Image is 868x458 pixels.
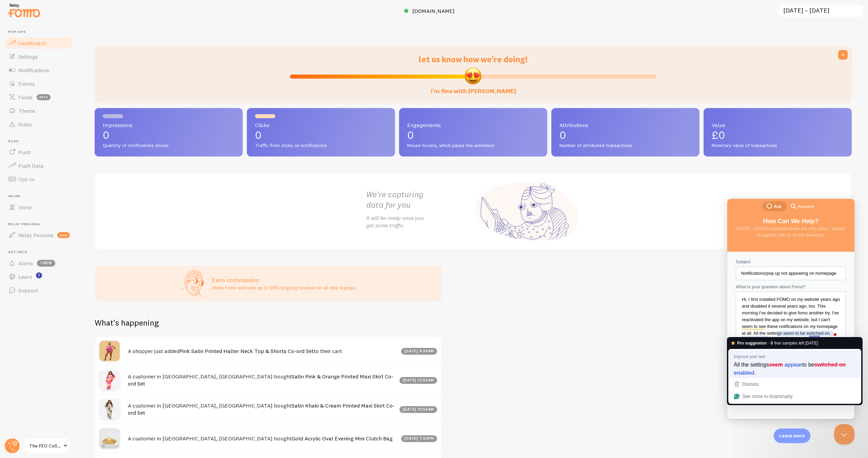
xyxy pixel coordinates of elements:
[212,276,356,284] h3: Earn commission
[37,260,55,267] span: 1 new
[4,63,74,77] a: Notifications
[401,435,437,442] div: [DATE] 7:03pm
[18,94,33,101] span: Flows
[179,348,314,354] a: Pink Satin Printed Halter Neck Top & Shorts Co-ord Set
[399,377,437,384] div: [DATE] 12:56am
[18,80,35,87] span: Events
[103,143,235,149] span: Quantity of notifications shown
[128,373,395,387] h4: A customer in [GEOGRAPHIC_DATA], [GEOGRAPHIC_DATA] bought
[37,94,51,100] span: beta
[18,107,35,114] span: Theme
[4,159,74,172] a: Push Data
[8,30,74,34] span: Pop-ups
[712,143,844,149] span: Monetary value of transactions
[18,273,32,280] span: Learn
[128,348,397,355] h4: A shopper just added to their cart
[712,128,725,142] span: £0
[128,402,395,416] a: Satin Khaki & Cream Printed Maxi Skirt Co-ord Set
[8,194,74,199] span: Inline
[7,2,41,19] img: fomo-relay-logo-orange.svg
[366,214,473,230] p: It will be ready once you get some traffic
[4,228,74,242] a: Relay Persona new
[559,143,691,149] span: Number of attributed transactions
[18,176,34,183] span: Opt-In
[399,406,437,413] div: [DATE] 12:56am
[36,272,42,278] svg: <p>Watch New Feature Tutorials!</p>
[128,373,393,387] a: Satin Pink & Orange Printed Maxi Skirt Co-ord Set
[4,270,74,284] a: Learn
[4,104,74,118] a: Theme
[431,81,516,95] label: i'm fine with [PERSON_NAME]
[128,435,397,442] h4: A customer in [GEOGRAPHIC_DATA], [GEOGRAPHIC_DATA] bought
[4,77,74,90] a: Events
[774,429,810,443] div: Learn more
[407,130,539,141] p: 0
[18,40,45,46] span: Dashboard
[18,53,38,60] span: Settings
[57,232,70,238] span: new
[407,122,539,128] span: Engagements
[18,149,31,155] span: Push
[103,130,235,141] p: 0
[24,438,70,454] a: The FEO Collection
[712,122,844,128] span: Value
[419,54,528,64] span: let us know how we're doing!
[18,121,32,128] span: Rules
[4,284,74,297] a: Support
[4,172,74,186] a: Opt-In
[8,222,74,227] span: Relay Persona
[212,284,356,291] p: Share Fomo and earn up to 25% ongoing revenue on all new signups
[834,424,854,444] iframe: To enrich screen reader interactions, please activate Accessibility in Grammarly extension settings
[18,162,44,169] span: Push Data
[18,232,53,238] span: Relay Persona
[559,122,691,128] span: Attributions
[4,256,74,270] a: Alerts 1 new
[255,143,387,149] span: Traffic from clicks on notifications
[4,201,74,214] a: Inline
[401,348,437,355] div: [DATE] 9:39am
[103,122,235,128] span: Impressions
[95,317,159,328] h2: What's happening
[4,36,74,50] a: Dashboard
[559,130,691,141] p: 0
[18,287,38,294] span: Support
[4,145,74,159] a: Push
[29,442,61,450] span: The FEO Collection
[292,435,393,442] a: Gold Acrylic Oval Evening Mini Clutch Bag
[18,260,33,267] span: Alerts
[366,189,473,210] h2: We're capturing data for you
[128,402,395,416] h4: A customer in [GEOGRAPHIC_DATA], [GEOGRAPHIC_DATA] bought
[464,67,482,85] img: emoji.png
[407,143,539,149] span: Mouse hovers, which pause the animation
[8,250,74,254] span: Get Help
[255,130,387,141] p: 0
[4,50,74,63] a: Settings
[4,90,74,104] a: Flows beta
[779,433,805,439] p: Learn more
[18,67,49,74] span: Notifications
[8,139,74,144] span: Push
[18,204,32,211] span: Inline
[727,199,854,419] iframe: To enrich screen reader interactions, please activate Accessibility in Grammarly extension settings
[4,118,74,131] a: Rules
[255,122,387,128] span: Clicks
